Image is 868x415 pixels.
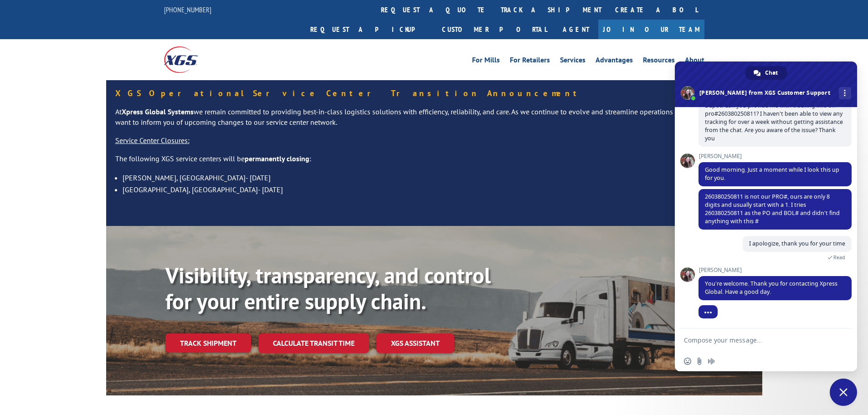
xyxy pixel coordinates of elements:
span: 260380250811 is not our PRO#, ours are only 8 digits and usually start with a 1. I tries 26038025... [705,193,840,225]
h5: XGS Operational Service Center Transition Announcement [115,89,753,97]
span: Audio message [708,358,715,365]
a: Calculate transit time [258,333,369,353]
a: [PHONE_NUMBER] [164,5,211,14]
a: Advantages [596,56,633,67]
span: Read [833,254,845,261]
strong: permanently closing [245,154,309,163]
span: Good morning. Just a moment while I look this up for you. [705,166,839,182]
a: Chat [745,66,787,80]
span: Insert an emoji [684,358,691,365]
span: [PERSON_NAME] [699,267,852,273]
a: For Retailers [510,56,550,67]
span: I apologize, thank you for your time [749,240,845,247]
u: Service Center Closures: [115,136,190,145]
a: Agent [554,20,598,39]
span: Send a file [696,358,703,365]
span: Chat [765,66,778,80]
textarea: Compose your message... [684,328,830,351]
a: Services [560,56,586,67]
a: Resources [643,56,675,67]
li: [PERSON_NAME], [GEOGRAPHIC_DATA]- [DATE] [123,172,753,184]
a: About [685,56,704,67]
a: Track shipment [165,333,251,353]
strong: Xpress Global Systems [122,107,194,116]
a: Request a pickup [303,20,435,39]
a: Customer Portal [435,20,554,39]
span: Hello, my name is [PERSON_NAME] from Home Depot. Can you provide me with tracking info on pro#260... [705,93,843,142]
a: Close chat [830,379,857,406]
p: At we remain committed to providing best-in-class logistics solutions with efficiency, reliabilit... [115,107,753,136]
span: [PERSON_NAME] [699,153,852,159]
span: You’re welcome. Thank you for contacting Xpress Global. Have a good day. [705,280,837,296]
li: [GEOGRAPHIC_DATA], [GEOGRAPHIC_DATA]- [DATE] [123,184,753,195]
a: XGS ASSISTANT [376,333,454,353]
b: Visibility, transparency, and control for your entire supply chain. [165,261,491,316]
p: The following XGS service centers will be : [115,154,753,172]
a: For Mills [472,56,500,67]
a: Join Our Team [598,20,704,39]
